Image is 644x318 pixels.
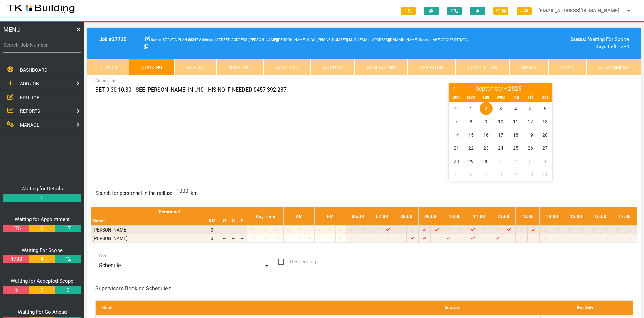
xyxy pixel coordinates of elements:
[20,95,40,100] span: EDIT JOB
[450,154,463,168] span: September 28, 2025
[449,95,463,100] span: Sun
[538,154,552,168] span: October 4, 2025
[612,207,637,226] th: 17:00
[524,154,537,168] span: October 3, 2025
[205,226,219,233] div: 0
[29,225,55,233] a: 6
[95,78,115,84] label: Comments
[538,102,552,115] span: September 6, 2025
[480,141,493,154] span: September 23, 2025
[418,207,443,226] th: 09:00
[465,154,478,168] span: September 29, 2025
[450,168,463,181] span: October 5, 2025
[239,226,246,233] div: --
[20,67,47,73] span: DASHBOARD
[307,38,311,42] span: Home Phone
[3,25,21,34] span: MENU
[311,38,348,42] span: LAKE GROUP STRATA
[199,38,306,42] span: [STREET_ADDRESS][PERSON_NAME][PERSON_NAME]
[354,38,418,42] span: [EMAIL_ADDRESS][DOMAIN_NAME]
[480,115,493,128] span: September 9, 2025
[419,38,468,42] span: LAKE GROUP STRATA
[229,216,238,225] th: Your Company
[220,216,229,225] th: General, All Companies and Customers
[502,36,629,51] div: Waiting For Scope -284
[29,286,55,294] a: 0
[491,207,515,226] th: 12:00
[278,258,316,266] span: Descending
[540,207,564,226] th: 14:00
[247,207,283,226] th: Any Time
[3,41,81,49] label: Search Job Number
[517,7,532,15] span: 4
[465,141,478,154] span: September 22, 2025
[3,255,29,263] a: 1788
[571,36,586,42] b: Status:
[394,207,418,226] th: 08:00
[55,255,80,263] a: 12
[465,128,478,141] span: September 15, 2025
[20,108,40,114] span: REPORTS
[216,59,263,75] a: Scope 0-1
[419,38,430,42] b: Notes:
[99,301,364,315] div: Name
[538,115,552,128] span: September 13, 2025
[230,226,237,233] div: --
[494,154,507,168] span: October 1, 2025
[494,141,507,154] span: September 24, 2025
[91,216,204,225] th: Personnel name
[221,226,228,233] div: --
[315,207,346,226] th: PM
[463,95,478,100] span: Mon
[478,95,493,100] span: Tue
[524,115,537,128] span: September 12, 2025
[20,81,39,86] span: ADD JOB
[205,235,219,242] div: 0
[99,36,127,42] b: Job # 27725
[310,59,354,75] a: GA Conf
[18,309,67,315] a: Waiting For Go Ahead
[21,186,63,192] a: Waiting for Details
[364,301,541,315] div: Schedule
[221,235,228,242] div: --
[443,207,467,226] th: 10:00
[15,216,70,222] a: Waiting for Appointment
[465,102,478,115] span: September 1, 2025
[55,225,80,233] a: 17
[151,38,198,42] span: STRATA PLAN 88347
[7,3,75,14] img: s3file
[151,38,162,42] b: Name:
[450,141,463,154] span: September 21, 2025
[11,278,73,284] a: Waiting for Accepted Scope
[349,38,353,42] b: M:
[508,95,523,100] span: Thu
[230,235,237,242] div: --
[524,141,537,154] span: September 26, 2025
[346,207,370,226] th: 06:00
[509,154,522,168] span: October 2, 2025
[95,286,633,292] h3: Supervisor's Booking Schedule's
[450,115,463,128] span: September 7, 2025
[355,59,408,75] a: Scheduling
[467,207,491,226] th: 11:00
[144,44,148,50] a: Click here copy customer information.
[588,207,612,226] th: 16:00
[548,59,586,75] a: Email
[401,7,416,15] span: 1
[87,59,129,75] a: Details
[524,102,537,115] span: September 5, 2025
[311,38,316,42] b: W:
[3,225,29,233] a: 176
[509,102,522,115] span: September 4, 2025
[538,141,552,154] span: September 27, 2025
[587,59,641,75] a: Attachment
[91,187,637,200] div: Search for personnel in the radius: km
[55,286,80,294] a: 0
[29,255,55,263] a: 4
[509,128,522,141] span: September 18, 2025
[450,128,463,141] span: September 14, 2025
[524,128,537,141] span: September 19, 2025
[538,168,552,181] span: October 11, 2025
[564,207,588,226] th: 15:00
[175,59,216,75] a: Report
